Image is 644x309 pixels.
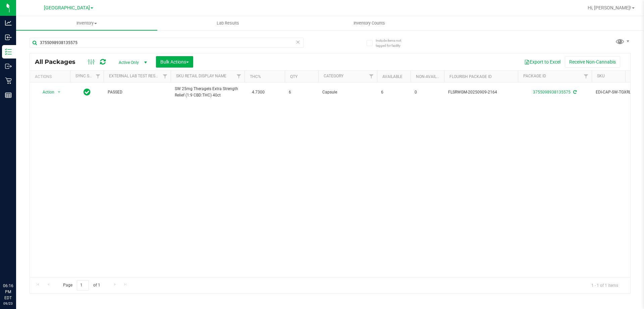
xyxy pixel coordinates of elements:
[324,74,343,78] a: Category
[57,280,106,291] span: Page of 1
[16,20,157,26] span: Inventory
[55,87,63,97] span: select
[3,283,13,301] p: 06:16 PM EDT
[376,38,409,48] span: Include items not tagged for facility
[233,71,245,82] a: Filter
[5,48,12,55] inline-svg: Inventory
[597,74,605,78] a: SKU
[322,89,373,95] span: Capsule
[84,87,91,97] span: In Sync
[160,59,189,65] span: Bulk Actions
[416,74,446,79] a: Non-Available
[160,71,171,82] a: Filter
[381,89,407,95] span: 6
[44,5,90,11] span: [GEOGRAPHIC_DATA]
[289,89,314,95] span: 6
[586,280,624,290] span: 1 - 1 of 1 items
[299,16,440,30] a: Inventory Counts
[3,301,13,306] p: 09/23
[565,56,620,68] button: Receive Non-Cannabis
[175,86,240,99] span: SW 25mg Theragels Extra Strength Relief (1:9 CBD:THC) 40ct
[108,89,167,95] span: PASSED
[16,16,157,30] a: Inventory
[109,74,162,78] a: External Lab Test Result
[588,5,631,10] span: Hi, [PERSON_NAME]!
[30,38,304,48] input: Search Package ID, Item Name, SKU, Lot or Part Number...
[290,74,298,79] a: Qty
[448,89,514,95] span: FLSRWGM-20250909-2164
[75,74,101,78] a: Sync Status
[249,87,268,97] span: 4.7300
[572,90,577,94] span: Sync from Compliance System
[37,87,55,97] span: Action
[93,71,104,82] a: Filter
[366,71,377,82] a: Filter
[5,77,12,84] inline-svg: Retail
[156,56,193,68] button: Bulk Actions
[5,34,12,41] inline-svg: Inbound
[523,74,546,78] a: Package ID
[5,20,12,26] inline-svg: Analytics
[520,56,565,68] button: Export to Excel
[415,89,440,95] span: 0
[5,92,12,99] inline-svg: Reports
[5,63,12,70] inline-svg: Outbound
[176,74,226,78] a: Sku Retail Display Name
[35,58,82,66] span: All Packages
[7,255,27,275] iframe: Resource center
[533,90,571,94] a: 3755098938135575
[382,74,402,79] a: Available
[344,20,394,26] span: Inventory Counts
[208,20,248,26] span: Lab Results
[296,38,300,46] span: Clear
[77,280,89,291] input: 1
[449,74,492,79] a: Flourish Package ID
[157,16,299,30] a: Lab Results
[581,71,592,82] a: Filter
[250,74,261,79] a: THC%
[35,74,67,79] div: Actions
